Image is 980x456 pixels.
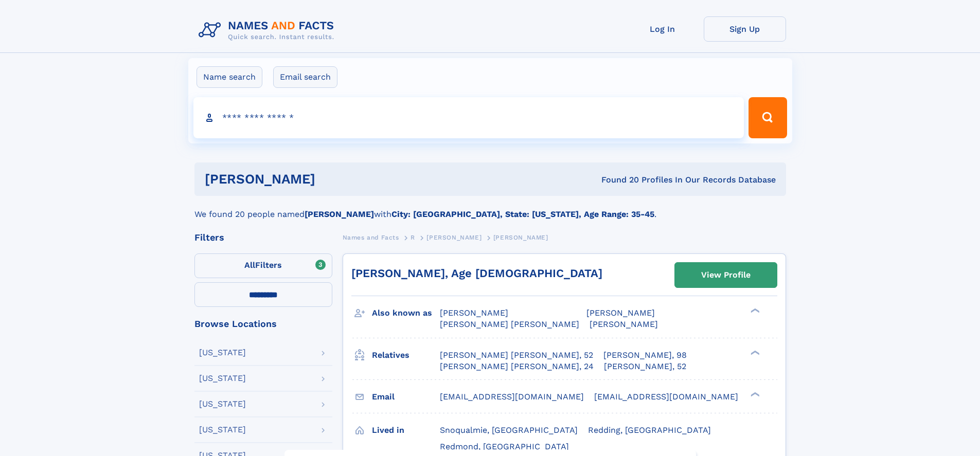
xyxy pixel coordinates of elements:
[244,260,255,270] span: All
[305,209,374,219] b: [PERSON_NAME]
[391,209,654,219] b: City: [GEOGRAPHIC_DATA], State: [US_STATE], Age Range: 35-45
[440,442,569,451] span: Redmond, [GEOGRAPHIC_DATA]
[603,350,687,361] a: [PERSON_NAME], 98
[194,233,332,242] div: Filters
[193,97,744,138] input: search input
[199,426,246,434] div: [US_STATE]
[205,173,458,186] h1: [PERSON_NAME]
[197,66,262,88] label: Name search
[748,391,760,397] div: ❯
[594,392,738,402] span: [EMAIL_ADDRESS][DOMAIN_NAME]
[351,267,602,280] a: [PERSON_NAME], Age [DEMOGRAPHIC_DATA]
[372,422,440,439] h3: Lived in
[621,16,704,42] a: Log In
[411,234,415,241] span: R
[440,425,578,435] span: Snoqualmie, [GEOGRAPHIC_DATA]
[604,361,686,372] a: [PERSON_NAME], 52
[440,392,584,402] span: [EMAIL_ADDRESS][DOMAIN_NAME]
[273,66,337,88] label: Email search
[411,231,415,244] a: R
[440,361,594,372] a: [PERSON_NAME] [PERSON_NAME], 24
[199,400,246,408] div: [US_STATE]
[458,174,776,186] div: Found 20 Profiles In Our Records Database
[372,346,440,364] h3: Relatives
[586,308,655,318] span: [PERSON_NAME]
[199,374,246,382] div: [US_STATE]
[704,16,786,42] a: Sign Up
[493,234,548,241] span: [PERSON_NAME]
[194,319,332,329] div: Browse Locations
[372,304,440,322] h3: Also known as
[748,349,760,356] div: ❯
[194,253,332,278] label: Filters
[426,231,482,244] a: [PERSON_NAME]
[440,308,508,318] span: [PERSON_NAME]
[701,263,751,287] div: View Profile
[440,319,579,329] span: [PERSON_NAME] [PERSON_NAME]
[749,97,787,138] button: Search Button
[590,319,658,329] span: [PERSON_NAME]
[426,234,482,241] span: [PERSON_NAME]
[199,349,246,357] div: [US_STATE]
[194,16,343,44] img: Logo Names and Facts
[588,425,711,435] span: Redding, [GEOGRAPHIC_DATA]
[440,350,593,361] a: [PERSON_NAME] [PERSON_NAME], 52
[343,231,399,244] a: Names and Facts
[675,263,777,287] a: View Profile
[194,196,786,221] div: We found 20 people named with .
[372,388,440,406] h3: Email
[748,307,760,314] div: ❯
